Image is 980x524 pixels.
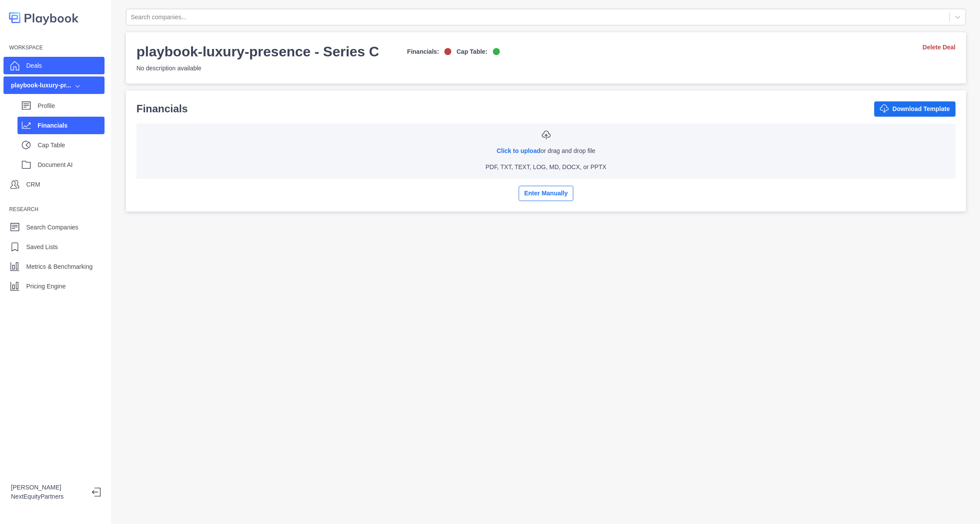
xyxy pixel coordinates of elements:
[9,9,79,27] img: logo-colored
[136,64,500,73] p: No description available
[444,48,451,55] img: off-logo
[407,47,439,56] p: Financials:
[26,243,58,252] p: Saved Lists
[11,492,85,501] p: NextEquityPartners
[923,43,956,52] a: Delete Deal
[38,121,105,130] p: Financials
[493,48,500,55] img: on-logo
[519,186,574,201] button: Enter Manually
[38,160,105,170] p: Document AI
[11,483,85,492] p: [PERSON_NAME]
[136,43,379,60] h3: playbook-luxury-presence - Series C
[874,101,956,117] button: Download Template
[38,141,105,150] p: Cap Table
[26,180,40,189] p: CRM
[497,147,541,154] a: Click to upload
[26,223,78,232] p: Search Companies
[26,61,42,70] p: Deals
[38,101,105,111] p: Profile
[26,262,93,271] p: Metrics & Benchmarking
[11,81,71,90] div: playbook-luxury-pr...
[497,146,596,156] p: or drag and drop file
[485,163,606,172] p: PDF, TXT, TEXT, LOG, MD, DOCX, or PPTX
[26,282,66,291] p: Pricing Engine
[136,101,188,117] p: Financials
[457,47,488,56] p: Cap Table:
